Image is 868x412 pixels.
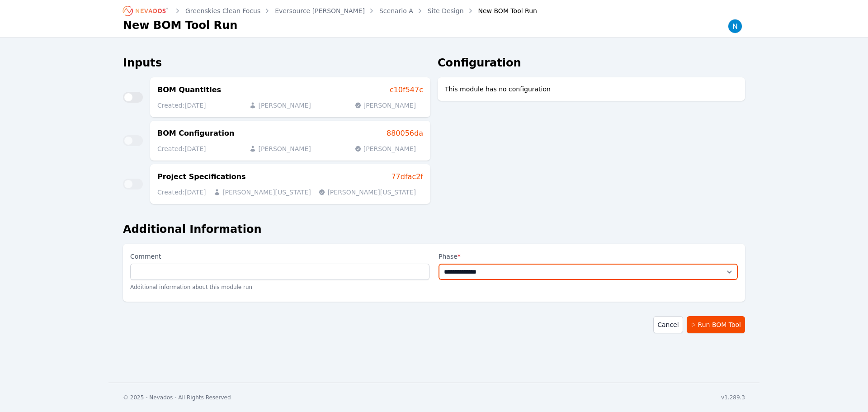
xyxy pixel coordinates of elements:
div: v1.289.3 [721,394,745,401]
div: New BOM Tool Run [466,6,537,15]
a: 77dfac2f [391,171,423,182]
p: Created: [DATE] [157,144,206,153]
p: [PERSON_NAME] [249,144,311,153]
p: Additional information about this module run [130,280,429,294]
h2: Inputs [123,56,430,70]
a: Greenskies Clean Focus [185,6,260,15]
label: Phase [439,251,738,262]
a: Site Design [428,6,464,15]
label: Comment [130,251,429,264]
a: Cancel [653,316,683,333]
button: Run BOM Tool [687,316,745,333]
div: © 2025 - Nevados - All Rights Reserved [123,394,231,401]
a: Scenario A [379,6,413,15]
a: c10f547c [390,85,423,95]
h1: New BOM Tool Run [123,18,237,33]
img: Nick Rompala [728,19,742,33]
a: Eversource [PERSON_NAME] [275,6,365,15]
nav: Breadcrumb [123,4,537,18]
p: Created: [DATE] [157,101,206,110]
h3: Project Specifications [157,171,246,182]
h3: BOM Quantities [157,85,221,95]
p: [PERSON_NAME] [249,101,311,110]
p: Created: [DATE] [157,188,206,197]
h2: Additional Information [123,222,745,237]
h3: BOM Configuration [157,128,234,139]
p: [PERSON_NAME][US_STATE] [213,188,311,197]
p: [PERSON_NAME] [354,101,416,110]
div: This module has no configuration [438,77,745,101]
a: 880056da [387,128,423,139]
p: [PERSON_NAME] [354,144,416,153]
h2: Configuration [438,56,745,70]
p: [PERSON_NAME][US_STATE] [318,188,416,197]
